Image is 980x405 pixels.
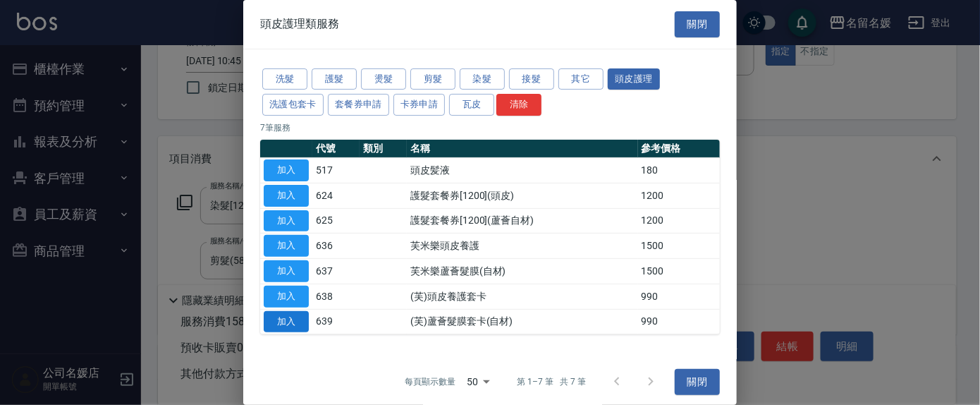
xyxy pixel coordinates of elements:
[460,68,505,90] button: 染髮
[260,121,720,134] p: 7 筆服務
[517,375,586,388] p: 第 1–7 筆 共 7 筆
[675,11,720,37] button: 關閉
[407,140,637,158] th: 名稱
[638,183,720,208] td: 1200
[449,94,494,116] button: 瓦皮
[638,140,720,158] th: 參考價格
[410,68,455,90] button: 剪髮
[264,286,309,308] button: 加入
[312,234,360,259] td: 636
[638,208,720,234] td: 1200
[638,158,720,183] td: 180
[312,183,360,208] td: 624
[675,369,720,395] button: 關閉
[312,309,360,334] td: 639
[312,284,360,309] td: 638
[328,94,389,116] button: 套餐券申請
[407,234,637,259] td: 芙米樂頭皮養護
[361,68,406,90] button: 燙髮
[312,259,360,284] td: 637
[393,94,446,116] button: 卡券申請
[407,259,637,284] td: 芙米樂蘆薈髮膜(自材)
[638,234,720,259] td: 1500
[407,284,637,309] td: (芙)頭皮養護套卡
[608,68,660,90] button: 頭皮護理
[260,17,339,31] span: 頭皮護理類服務
[264,185,309,207] button: 加入
[638,284,720,309] td: 990
[407,208,637,234] td: 護髮套餐券[1200](蘆薈自材)
[264,159,309,181] button: 加入
[312,158,360,183] td: 517
[461,363,495,401] div: 50
[407,309,637,334] td: (芙)蘆薈髮膜套卡(自材)
[407,158,637,183] td: 頭皮髪液
[558,68,604,90] button: 其它
[264,311,309,333] button: 加入
[638,309,720,334] td: 990
[264,260,309,282] button: 加入
[262,94,324,116] button: 洗護包套卡
[312,68,357,90] button: 護髮
[312,208,360,234] td: 625
[312,140,360,158] th: 代號
[496,94,541,116] button: 清除
[262,68,307,90] button: 洗髮
[360,140,407,158] th: 類別
[264,210,309,232] button: 加入
[638,259,720,284] td: 1500
[509,68,554,90] button: 接髮
[407,183,637,208] td: 護髮套餐券[1200](頭皮)
[264,235,309,257] button: 加入
[405,375,455,388] p: 每頁顯示數量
